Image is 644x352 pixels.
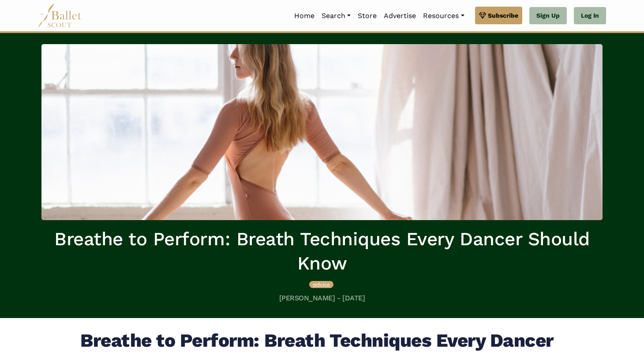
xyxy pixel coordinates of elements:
[41,227,603,275] h1: Breathe to Perform: Breath Techniques Every Dancer Should Know
[529,7,567,25] a: Sign Up
[41,294,603,303] h5: [PERSON_NAME] - [DATE]
[419,7,468,25] a: Resources
[574,7,606,25] a: Log In
[309,280,333,288] a: advice
[41,44,603,220] img: header_image.img
[488,11,518,20] span: Subscribe
[380,7,419,25] a: Advertise
[475,7,522,24] a: Subscribe
[291,7,318,25] a: Home
[313,281,330,288] span: advice
[479,11,486,20] img: gem.svg
[354,7,380,25] a: Store
[318,7,354,25] a: Search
